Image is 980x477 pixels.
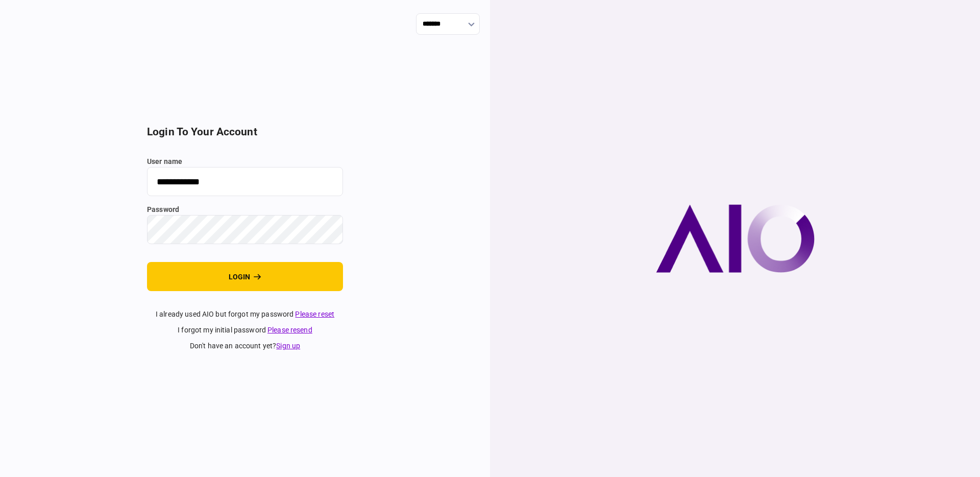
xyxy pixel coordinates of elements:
input: password [147,215,343,244]
a: Please resend [267,326,312,334]
input: show language options [416,13,480,35]
a: Sign up [276,342,300,350]
label: user name [147,156,343,167]
a: Please reset [295,310,334,318]
input: user name [147,167,343,196]
label: password [147,204,343,215]
button: login [147,262,343,291]
h2: login to your account [147,126,343,138]
div: I already used AIO but forgot my password [147,309,343,320]
div: I forgot my initial password [147,325,343,336]
img: AIO company logo [656,204,815,273]
div: don't have an account yet ? [147,341,343,351]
